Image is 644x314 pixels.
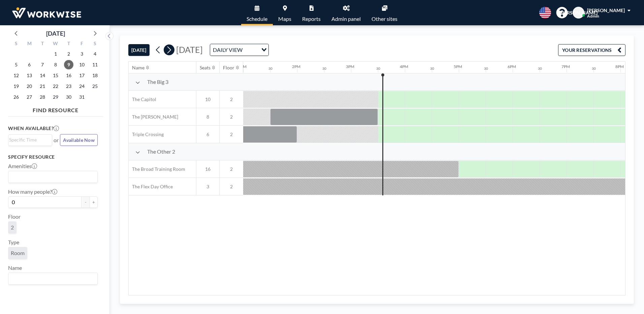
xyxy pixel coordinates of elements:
span: Room [11,250,25,256]
span: Admin panel [331,16,361,22]
div: 7PM [561,64,570,69]
span: Friday, October 24, 2025 [77,82,87,91]
span: Tuesday, October 7, 2025 [38,60,47,69]
span: 16 [196,166,219,172]
div: Name [132,65,144,71]
span: Sunday, October 26, 2025 [11,92,21,102]
h3: Specify resource [8,154,98,160]
span: Wednesday, October 15, 2025 [51,71,60,80]
input: Search for option [9,274,94,283]
span: 2 [220,131,243,137]
button: [DATE] [128,44,150,56]
div: 30 [538,66,542,71]
button: - [82,196,90,208]
span: Monday, October 20, 2025 [25,82,34,91]
span: The Other 2 [147,148,175,155]
div: Floor [223,65,234,71]
div: 30 [268,66,272,71]
span: Saturday, October 4, 2025 [90,49,100,59]
label: Name [8,264,22,271]
span: Friday, October 17, 2025 [77,71,87,80]
img: organization-logo [11,6,83,20]
div: W [49,40,62,49]
span: 2 [220,114,243,120]
span: Sunday, October 12, 2025 [11,71,21,80]
span: Friday, October 10, 2025 [77,60,87,69]
label: How many people? [8,188,57,195]
div: Search for option [8,135,52,145]
div: T [36,40,49,49]
div: 30 [592,66,596,71]
button: + [90,196,98,208]
div: F [75,40,88,49]
div: Search for option [8,171,97,183]
span: 2 [220,184,243,190]
div: 3PM [346,64,354,69]
div: Search for option [210,44,268,56]
span: Schedule [247,16,267,22]
span: or [54,137,59,144]
span: 2 [220,96,243,102]
span: Tuesday, October 28, 2025 [38,92,47,102]
span: 2 [11,224,14,230]
span: The Broad Training Room [129,166,185,172]
button: YOUR RESERVATIONS [558,44,625,56]
span: Sunday, October 5, 2025 [11,60,21,69]
span: Thursday, October 30, 2025 [64,92,73,102]
span: Other sites [372,16,397,22]
div: 30 [484,66,488,71]
div: S [10,40,23,49]
input: Search for option [245,45,257,54]
span: Saturday, October 11, 2025 [90,60,100,69]
span: Thursday, October 16, 2025 [64,71,73,80]
span: The Big 3 [147,78,168,85]
div: 4PM [400,64,408,69]
span: 10 [196,96,219,102]
div: 2PM [292,64,300,69]
input: Search for option [9,172,94,181]
span: Available Now [63,137,95,143]
div: [DATE] [46,29,65,38]
span: Sunday, October 19, 2025 [11,82,21,91]
input: Search for option [9,136,48,144]
span: Admin [587,13,599,19]
div: T [62,40,75,49]
div: 30 [430,66,434,71]
span: [PERSON_NAME] [587,7,625,13]
span: Friday, October 3, 2025 [77,49,87,59]
div: 30 [322,66,326,71]
span: Saturday, October 25, 2025 [90,82,100,91]
span: Thursday, October 9, 2025 [64,60,73,69]
div: Search for option [8,273,97,284]
span: The [PERSON_NAME] [129,114,178,120]
span: The Capitol [129,96,156,102]
span: Maps [278,16,291,22]
span: [PERSON_NAME] [560,10,598,16]
span: Wednesday, October 8, 2025 [51,60,60,69]
label: Type [8,239,19,246]
label: Floor [8,213,21,220]
div: 30 [376,66,380,71]
span: [DATE] [176,44,203,55]
span: Wednesday, October 22, 2025 [51,82,60,91]
span: 3 [196,184,219,190]
span: Monday, October 13, 2025 [25,71,34,80]
span: Friday, October 31, 2025 [77,92,87,102]
div: 8PM [615,64,624,69]
button: Available Now [60,134,98,146]
span: 2 [220,166,243,172]
span: Reports [302,16,321,22]
div: Seats [200,65,211,71]
span: 8 [196,114,219,120]
label: Amenities [8,163,37,169]
span: Triple Crossing [129,131,164,137]
div: M [23,40,36,49]
span: Saturday, October 18, 2025 [90,71,100,80]
span: Monday, October 6, 2025 [25,60,34,69]
div: 5PM [454,64,462,69]
h4: FIND RESOURCE [8,104,103,114]
span: Thursday, October 2, 2025 [64,49,73,59]
span: Thursday, October 23, 2025 [64,82,73,91]
span: The Flex Day Office [129,184,173,190]
span: Tuesday, October 14, 2025 [38,71,47,80]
